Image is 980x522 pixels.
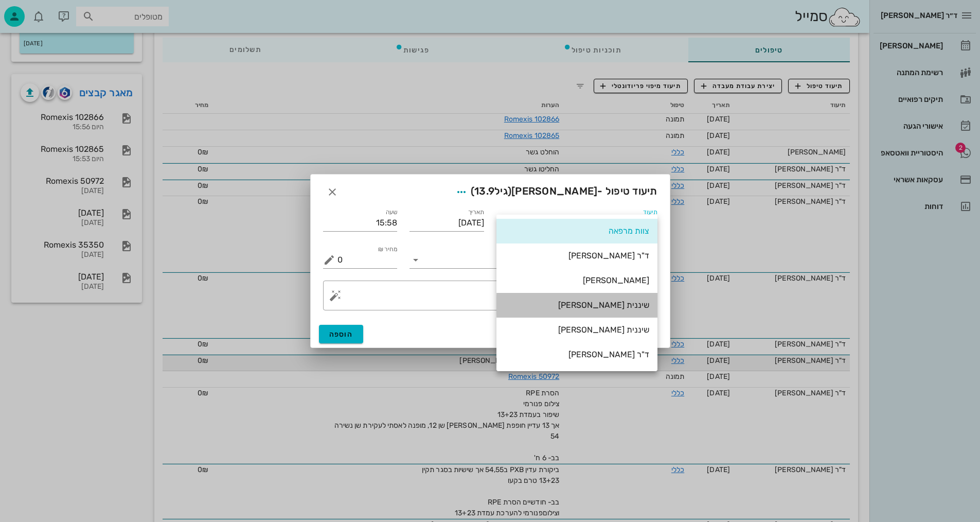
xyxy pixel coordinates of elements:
span: 13.9 [474,185,494,197]
label: שעה [386,208,398,216]
div: שיננית [PERSON_NAME] [505,325,649,335]
div: ד"ר [PERSON_NAME] [505,350,649,359]
div: שיננית [PERSON_NAME] [505,300,649,310]
label: תאריך [468,208,484,216]
button: הוספה [319,325,364,343]
span: (גיל ) [471,185,511,197]
span: הוספה [329,330,353,339]
label: תיעוד [643,208,657,216]
div: [PERSON_NAME] [505,275,649,285]
div: ד"ר [PERSON_NAME] [505,251,649,260]
div: תיעודצוות מרפאה [496,215,657,231]
button: מחיר ₪ appended action [323,254,335,266]
span: תיעוד טיפול - [452,183,657,201]
div: צוות מרפאה [505,226,649,236]
label: מחיר ₪ [378,246,398,253]
span: [PERSON_NAME] [511,185,597,197]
